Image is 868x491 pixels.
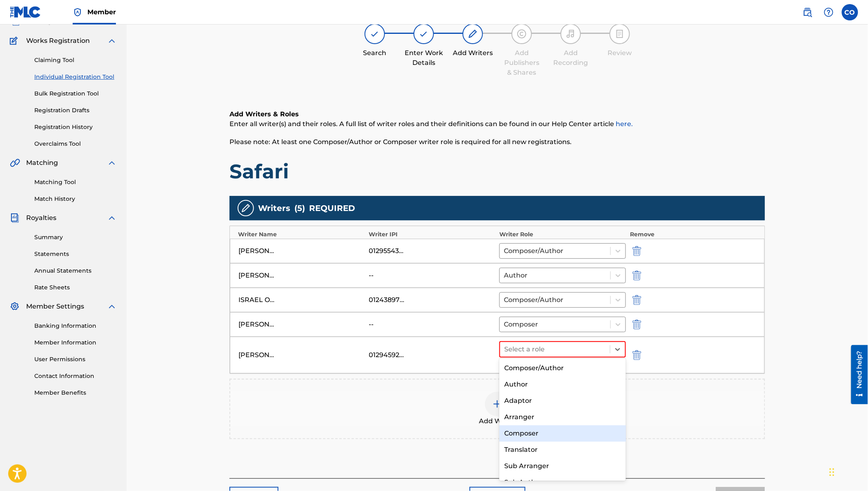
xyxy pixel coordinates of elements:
[599,48,640,58] div: Review
[632,320,641,329] img: 12a2ab48e56ec057fbd8.svg
[107,302,117,311] img: expand
[499,425,626,442] div: Composer
[10,213,20,223] img: Royalties
[799,4,816,20] a: Public Search
[452,48,493,58] div: Add Writers
[107,36,117,46] img: expand
[479,416,516,426] span: Add Writer
[26,36,90,46] span: Works Registration
[499,360,626,376] div: Composer/Author
[517,29,527,39] img: step indicator icon for Add Publishers & Shares
[369,230,495,239] div: Writer IPI
[294,202,305,214] span: ( 5 )
[632,246,641,256] img: 12a2ab48e56ec057fbd8.svg
[34,89,117,98] a: Bulk Registration Tool
[34,56,117,64] a: Claiming Tool
[34,267,117,275] a: Annual Statements
[9,6,20,43] div: Need help?
[34,372,117,380] a: Contact Information
[499,393,626,409] div: Adaptor
[229,159,765,184] h1: Safari
[566,29,576,39] img: step indicator icon for Add Recording
[499,376,626,393] div: Author
[34,355,117,364] a: User Permissions
[10,158,20,168] img: Matching
[615,29,625,39] img: step indicator icon for Review
[34,123,117,131] a: Registration History
[34,106,117,115] a: Registration Drafts
[403,48,444,68] div: Enter Work Details
[499,442,626,458] div: Translator
[499,474,626,491] div: Sub Author
[34,178,117,187] a: Matching Tool
[824,7,834,17] img: help
[26,213,56,223] span: Royalties
[229,120,633,128] span: Enter all writer(s) and their roles. A full list of writer roles and their definitions can be fou...
[632,295,641,305] img: 12a2ab48e56ec057fbd8.svg
[419,29,429,39] img: step indicator icon for Enter Work Details
[238,230,365,239] div: Writer Name
[34,250,117,258] a: Statements
[34,283,117,292] a: Rate Sheets
[630,230,757,239] div: Remove
[107,158,117,168] img: expand
[803,7,812,17] img: search
[34,195,117,203] a: Match History
[830,460,835,484] div: Drag
[550,48,591,68] div: Add Recording
[34,389,117,397] a: Member Benefits
[499,230,626,239] div: Writer Role
[258,202,290,214] span: Writers
[370,29,380,39] img: step indicator icon for Search
[842,4,858,20] div: User Menu
[10,6,41,18] img: MLC Logo
[34,233,117,242] a: Summary
[229,109,765,119] h6: Add Writers & Roles
[87,7,116,17] span: Member
[73,7,82,17] img: Top Rightsholder
[616,120,633,128] a: here.
[34,322,117,330] a: Banking Information
[26,302,84,311] span: Member Settings
[229,138,572,146] span: Please note: At least one Composer/Author or Composer writer role is required for all new registr...
[827,452,868,491] iframe: Chat Widget
[501,48,542,78] div: Add Publishers & Shares
[241,203,251,213] img: writers
[34,338,117,347] a: Member Information
[821,4,837,20] div: Help
[34,140,117,148] a: Overclaims Tool
[492,399,502,409] img: add
[34,73,117,81] a: Individual Registration Tool
[845,345,868,404] iframe: Resource Center
[354,48,395,58] div: Search
[499,458,626,474] div: Sub Arranger
[468,29,478,39] img: step indicator icon for Add Writers
[632,350,641,360] img: 12a2ab48e56ec057fbd8.svg
[499,409,626,425] div: Arranger
[632,271,641,280] img: 12a2ab48e56ec057fbd8.svg
[10,36,20,46] img: Works Registration
[10,16,52,26] a: CatalogCatalog
[107,213,117,223] img: expand
[10,302,20,311] img: Member Settings
[26,158,58,168] span: Matching
[309,202,355,214] span: REQUIRED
